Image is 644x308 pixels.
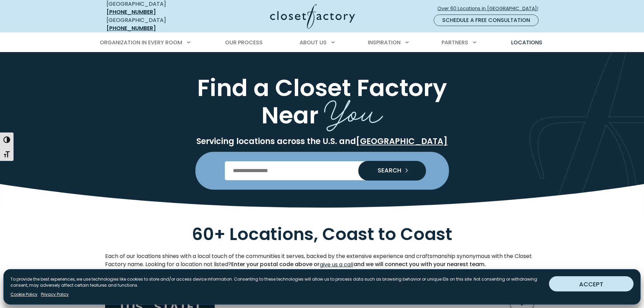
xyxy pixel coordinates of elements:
[261,99,318,132] span: Near
[95,33,549,52] nav: Primary Menu
[192,222,452,246] span: 60+ Locations, Coast to Coast
[106,8,156,16] a: [PHONE_NUMBER]
[437,5,544,12] span: Over 60 Locations in [GEOGRAPHIC_DATA]!
[10,276,544,288] p: To provide the best experiences, we use technologies like cookies to store and/or access device i...
[437,3,544,15] a: Over 60 Locations in [GEOGRAPHIC_DATA]!
[442,39,468,46] span: Partners
[368,39,401,46] span: Inspiration
[100,39,182,46] span: Organization in Every Room
[197,71,447,104] span: Find a Closet Factory
[41,291,69,298] a: Privacy Policy
[10,291,38,298] a: Cookie Policy
[225,39,263,46] span: Our Process
[106,16,205,32] div: [GEOGRAPHIC_DATA]
[231,260,486,268] strong: Enter your postal code above or and we will connect you with your nearest team.
[106,24,156,32] a: [PHONE_NUMBER]
[434,15,539,26] a: Schedule a Free Consultation
[324,85,383,134] span: You
[319,260,354,269] a: give us a call
[372,167,401,173] span: SEARCH
[270,4,355,29] img: Closet Factory Logo
[356,136,448,147] a: [GEOGRAPHIC_DATA]
[549,276,634,291] button: ACCEPT
[300,39,327,46] span: About Us
[511,39,542,46] span: Locations
[105,136,539,146] p: Servicing locations across the U.S. and
[358,161,426,181] button: Search our Nationwide Locations
[105,252,539,269] p: Each of our locations shines with a local touch of the communities it serves, backed by the exten...
[225,161,419,180] input: Enter Postal Code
